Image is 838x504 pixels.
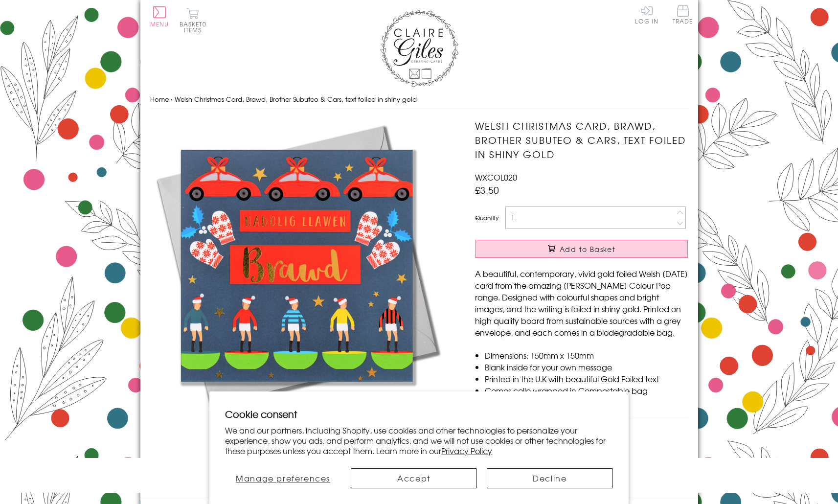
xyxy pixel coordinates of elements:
[485,385,688,396] li: Comes cello wrapped in Compostable bag
[475,240,688,258] button: Add to Basket
[171,94,173,104] span: ›
[485,349,688,361] li: Dimensions: 150mm x 150mm
[485,373,688,385] li: Printed in the U.K with beautiful Gold Foiled text
[485,361,688,373] li: Blank inside for your own message
[673,5,693,24] span: Trade
[180,8,206,33] button: Basket0 items
[150,20,169,28] span: Menu
[150,6,169,27] button: Menu
[380,10,458,87] img: Claire Giles Greetings Cards
[475,213,498,222] label: Quantity
[475,119,688,161] h1: Welsh Christmas Card, Brawd, Brother Subuteo & Cars, text foiled in shiny gold
[225,425,613,456] p: We and our partners, including Shopify, use cookies and other technologies to personalize your ex...
[225,468,341,488] button: Manage preferences
[351,468,477,488] button: Accept
[475,171,517,183] span: WXCOL020
[635,5,658,24] a: Log In
[236,472,330,484] span: Manage preferences
[225,407,613,421] h2: Cookie consent
[441,445,492,457] a: Privacy Policy
[487,468,613,488] button: Decline
[475,268,688,338] p: A beautiful, contemporary, vivid gold foiled Welsh [DATE] card from the amazing [PERSON_NAME] Col...
[150,94,169,104] a: Home
[150,90,688,110] nav: breadcrumbs
[475,183,499,197] span: £3.50
[560,244,615,254] span: Add to Basket
[673,5,693,26] a: Trade
[175,94,417,104] span: Welsh Christmas Card, Brawd, Brother Subuteo & Cars, text foiled in shiny gold
[184,20,206,34] span: 0 items
[150,119,444,412] img: Welsh Christmas Card, Brawd, Brother Subuteo & Cars, text foiled in shiny gold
